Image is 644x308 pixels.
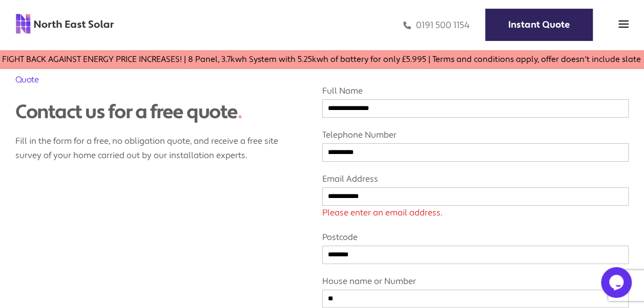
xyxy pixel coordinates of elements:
[618,19,629,29] img: menu icon
[238,100,242,124] span: .
[403,19,470,31] a: 0191 500 1154
[601,267,634,298] iframe: chat widget
[322,187,629,206] input: Email Address
[322,85,629,113] label: Full Name
[15,101,297,124] div: Contact us for a free quote
[322,99,629,118] input: Full Name
[322,173,629,220] label: Email Address
[322,290,629,308] input: House name or Number
[322,143,629,162] input: Telephone Number
[15,74,297,85] h2: Quote
[15,13,114,34] img: north east solar logo
[403,19,411,31] img: phone icon
[15,124,297,163] p: Fill in the form for a free, no obligation quote, and receive a free site survey of your home car...
[322,129,629,157] label: Telephone Number
[485,9,593,41] a: Instant Quote
[322,246,629,264] input: Postcode
[322,206,629,220] span: Please enter an email address.
[322,232,629,259] label: Postcode
[322,276,629,303] label: House name or Number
